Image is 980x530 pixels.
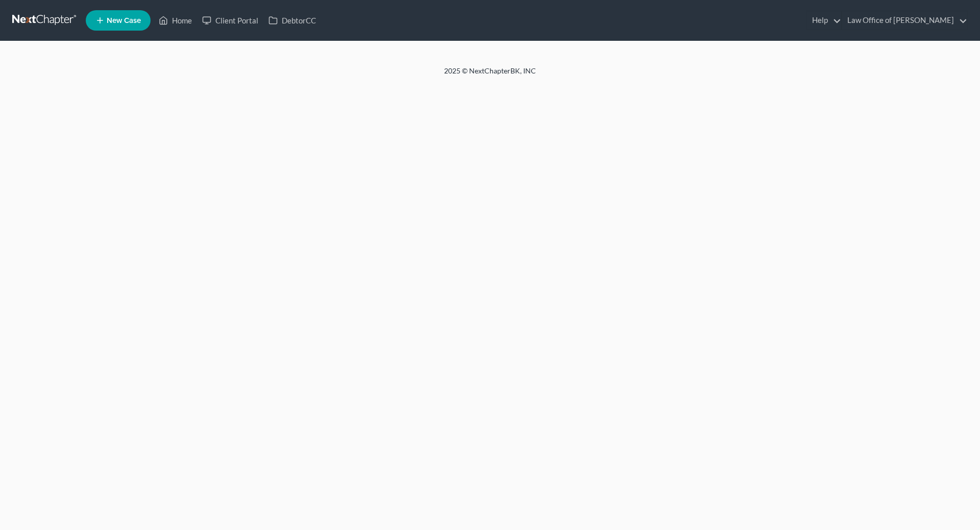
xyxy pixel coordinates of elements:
[842,11,967,30] a: Law Office of [PERSON_NAME]
[197,11,263,30] a: Client Portal
[86,10,151,31] new-legal-case-button: New Case
[154,11,197,30] a: Home
[199,66,781,84] div: 2025 © NextChapterBK, INC
[263,11,321,30] a: DebtorCC
[807,11,841,30] a: Help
